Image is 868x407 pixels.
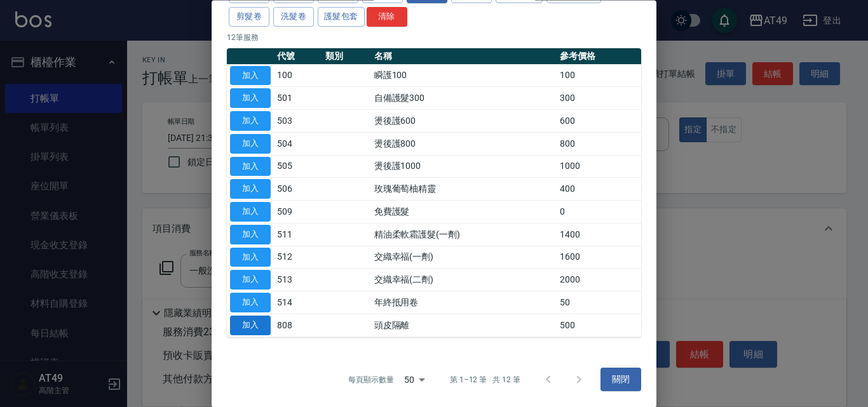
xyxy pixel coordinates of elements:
[229,7,269,27] button: 剪髮卷
[230,89,271,109] button: 加入
[274,178,322,201] td: 506
[274,65,322,88] td: 100
[557,65,641,88] td: 100
[600,368,641,392] button: 關閉
[557,87,641,110] td: 300
[230,293,271,313] button: 加入
[557,110,641,133] td: 600
[322,48,370,65] th: 類別
[230,316,271,335] button: 加入
[230,248,271,267] button: 加入
[274,269,322,291] td: 513
[371,269,557,291] td: 交織幸福(二劑)
[371,246,557,269] td: 交織幸福(一劑)
[371,291,557,314] td: 年終抵用卷
[371,65,557,88] td: 瞬護100
[371,87,557,110] td: 自備護髮300
[371,224,557,246] td: 精油柔軟霜護髮(一劑)
[318,7,365,27] button: 護髮包套
[274,291,322,314] td: 514
[274,48,322,65] th: 代號
[371,133,557,156] td: 燙後護800
[274,246,322,269] td: 512
[274,133,322,156] td: 504
[557,291,641,314] td: 50
[348,374,394,385] p: 每頁顯示數量
[557,314,641,337] td: 500
[557,224,641,246] td: 1400
[274,201,322,224] td: 509
[371,314,557,337] td: 頭皮隔離
[230,112,271,131] button: 加入
[557,156,641,178] td: 1000
[227,32,641,43] p: 12 筆服務
[371,110,557,133] td: 燙後護600
[274,156,322,178] td: 505
[230,134,271,154] button: 加入
[274,110,322,133] td: 503
[371,201,557,224] td: 免費護髮
[399,363,430,397] div: 50
[557,133,641,156] td: 800
[274,87,322,110] td: 501
[557,48,641,65] th: 參考價格
[230,180,271,199] button: 加入
[230,270,271,290] button: 加入
[230,66,271,86] button: 加入
[557,246,641,269] td: 1600
[273,7,314,27] button: 洗髮卷
[367,7,407,27] button: 清除
[371,178,557,201] td: 玫瑰葡萄柚精靈
[557,269,641,291] td: 2000
[450,374,520,385] p: 第 1–12 筆 共 12 筆
[557,178,641,201] td: 400
[230,203,271,222] button: 加入
[230,225,271,244] button: 加入
[274,224,322,246] td: 511
[371,48,557,65] th: 名稱
[230,157,271,177] button: 加入
[274,314,322,337] td: 808
[557,201,641,224] td: 0
[371,156,557,178] td: 燙後護1000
